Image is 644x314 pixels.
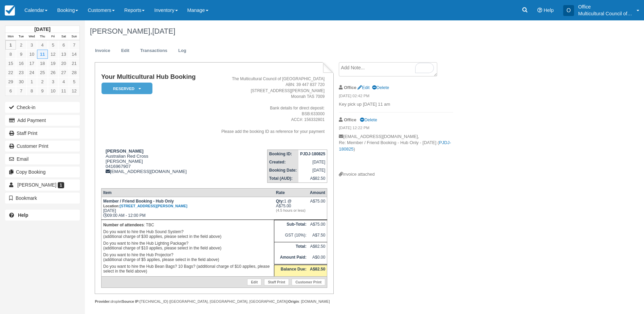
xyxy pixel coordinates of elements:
[48,59,58,68] a: 19
[274,265,308,276] th: Balance Due:
[101,188,274,197] th: Item
[48,33,58,40] th: Fri
[26,40,37,50] a: 3
[308,220,327,231] td: A$75.00
[5,33,16,40] th: Mon
[544,7,554,13] span: Help
[58,50,69,59] a: 13
[339,101,453,108] p: Key pick up [DATE] 11 am
[58,59,69,68] a: 20
[5,68,16,77] a: 22
[5,167,80,177] button: Copy Booking
[69,68,79,77] a: 28
[90,44,115,57] a: Invoice
[58,40,69,50] a: 6
[37,40,48,50] a: 4
[37,33,48,40] th: Thu
[308,188,327,197] th: Amount
[95,299,111,303] strong: Provider:
[308,253,327,265] td: A$0.00
[103,223,144,227] strong: Number of attendees
[5,154,80,164] button: Email
[310,267,325,272] strong: A$82.50
[26,77,37,86] a: 1
[16,50,26,59] a: 9
[26,86,37,95] a: 8
[135,44,172,57] a: Transactions
[578,3,632,10] p: Office
[267,174,298,183] th: Total (AUD):
[308,231,327,242] td: A$7.50
[69,33,79,40] th: Sun
[298,166,327,174] td: [DATE]
[5,40,16,50] a: 1
[537,8,542,13] i: Help
[101,73,206,81] h1: Your Multicultural Hub Booking
[37,68,48,77] a: 25
[274,242,308,253] th: Total:
[17,182,56,188] span: [PERSON_NAME]
[103,222,272,228] p: : TBC
[339,134,453,171] p: [EMAIL_ADDRESS][DOMAIN_NAME], Re: Member / Friend Booking - Hub Only - [DATE] ( )
[298,158,327,166] td: [DATE]
[357,85,369,90] a: Edit
[267,158,298,166] th: Created:
[103,199,187,208] strong: Member / Friend Booking - Hub Only
[310,199,325,209] div: A$75.00
[5,77,16,86] a: 29
[5,141,80,152] a: Customer Print
[5,86,16,95] a: 6
[58,77,69,86] a: 4
[26,68,37,77] a: 24
[209,76,325,134] address: The Multicultural Council of [GEOGRAPHIC_DATA] ABN: 39 447 837 720 [STREET_ADDRESS][PERSON_NAME] ...
[26,50,37,59] a: 10
[16,40,26,50] a: 2
[103,251,272,263] p: Do you want to hire the Hub Projector? (additional charge of $5 applies, please select in the fie...
[173,44,191,57] a: Log
[48,50,58,59] a: 12
[101,149,206,174] div: Australian Red Cross [PERSON_NAME] 0416967907 [EMAIL_ADDRESS][DOMAIN_NAME]
[16,68,26,77] a: 23
[69,50,79,59] a: 14
[5,59,16,68] a: 15
[58,86,69,95] a: 11
[276,199,284,204] strong: Qty
[339,140,451,152] a: PJDJ-180825
[339,93,453,101] em: [DATE] 02:42 PM
[58,33,69,40] th: Sat
[5,5,15,16] img: checkfront-main-nav-mini-logo.png
[48,40,58,50] a: 5
[103,263,272,275] p: Do you want to hire the Hub Bean Bags? 10 Bags? (additional charge of $10 applies, please select ...
[37,77,48,86] a: 2
[103,204,187,208] small: Location:
[300,152,325,156] strong: PJDJ-180825
[339,62,437,76] textarea: To enrich screen reader interactions, please activate Accessibility in Grammarly extension settings
[274,188,308,197] th: Rate
[69,77,79,86] a: 5
[48,86,58,95] a: 10
[16,33,26,40] th: Tue
[5,115,80,126] button: Add Payment
[101,82,150,95] a: Reserved
[5,179,80,190] a: [PERSON_NAME] 1
[18,212,28,218] b: Help
[5,193,80,204] button: Bookmark
[48,77,58,86] a: 3
[344,117,356,122] strong: Office
[267,166,298,174] th: Booking Date:
[276,208,307,212] em: (4.5 hours or less)
[5,50,16,59] a: 8
[58,182,64,188] span: 1
[34,27,50,32] strong: [DATE]
[122,299,140,303] strong: Source IP:
[103,240,272,251] p: Do you want to hire the Hub Lighting Package? (additional charge of $10 applies, please select in...
[274,197,308,220] td: 1 @ A$75.00
[37,50,48,59] a: 11
[288,299,299,303] strong: Origin
[16,86,26,95] a: 7
[339,125,453,133] em: [DATE] 12:22 PM
[274,253,308,265] th: Amount Paid:
[69,59,79,68] a: 21
[274,220,308,231] th: Sub-Total:
[37,59,48,68] a: 18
